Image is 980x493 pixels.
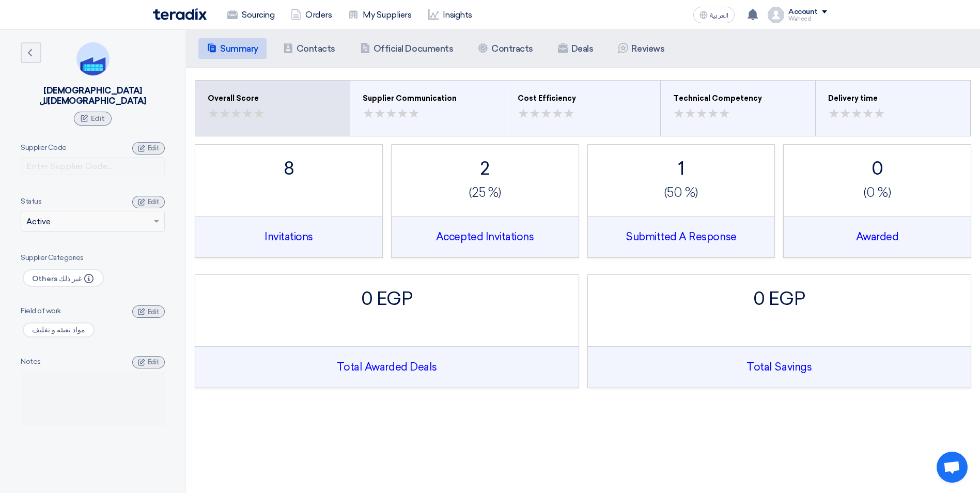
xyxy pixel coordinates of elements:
span: العربية [710,12,728,19]
div: Cost Efficiency [518,93,647,104]
div: Supplier Code [21,142,165,153]
div: Technical Competency [673,93,803,104]
span: ★ [385,104,397,124]
span: ★ [696,104,707,124]
button: Supplier Communication ★★ ★★ ★★ ★★ ★★ [350,81,505,136]
span: ★ [828,104,839,124]
span: Edit [148,308,159,316]
span: ★ [230,104,242,124]
button: Technical Competency ★★ ★★ ★★ ★★ ★★ [661,81,815,136]
span: Others غير ذلك [23,269,104,287]
span: ★ [529,104,540,124]
div: Invitations [195,216,382,257]
input: Enter Supplier Code... [21,157,165,175]
button: Delivery time ★★ ★★ ★★ ★★ ★★ [816,81,970,136]
div: Supplier Categories [21,252,165,263]
div: [DEMOGRAPHIC_DATA] لل[DEMOGRAPHIC_DATA] [21,86,165,106]
span: ★ [219,104,230,124]
div: Awarded [784,216,971,257]
div: Waheed [788,16,827,22]
span: ★ [839,104,851,124]
span: ★ [518,104,529,124]
span: ★ [408,104,419,124]
a: Sourcing [219,4,283,26]
span: Active [26,216,51,228]
span: ★ [552,104,563,124]
div: 1 [598,155,765,182]
div: Accepted Invitations [392,216,579,257]
span: ★ [719,104,730,124]
h5: Contracts [491,43,533,54]
h5: Reviews [631,43,664,54]
span: ★ [685,104,696,124]
div: Submitted A Response [588,216,775,257]
span: ★ [253,104,265,124]
button: Cost Efficiency ★★ ★★ ★★ ★★ ★★ [505,81,660,136]
div: 2 [402,155,568,182]
div: Field of work [21,305,165,316]
button: Overall Score ★★ ★★ ★★ ★★ ★★ [195,81,350,136]
div: (0 %) [794,184,960,204]
span: ★ [363,104,374,124]
span: ★ [563,104,574,124]
a: Insights [420,4,480,26]
div: Open chat [937,452,968,483]
div: Total Awarded Deals [195,346,579,388]
span: ★ [707,104,719,124]
img: profile_test.png [768,7,784,23]
button: العربية [693,7,735,23]
div: Notes [21,356,165,367]
div: Overall Score [208,93,337,104]
h5: Deals [571,43,594,54]
div: 0 [794,155,960,182]
span: ★ [851,104,862,124]
div: Total Savings [588,346,971,388]
div: (50 %) [598,184,765,204]
span: Edit [148,358,159,366]
span: ★ [397,104,408,124]
span: ★ [374,104,385,124]
div: Supplier Communication [363,93,492,104]
div: Status [21,196,165,207]
h5: Summary [220,43,258,54]
span: Edit [148,198,159,206]
span: ★ [673,104,685,124]
a: Orders [283,4,340,26]
h5: Contacts [297,43,335,54]
span: مواد تعبئه و تغليف [23,322,95,337]
span: ★ [242,104,253,124]
div: Account [788,8,818,17]
span: ★ [874,104,885,124]
span: ★ [540,104,552,124]
span: Edit [91,114,105,123]
div: Delivery time [828,93,958,104]
div: 0 EGP [598,285,961,313]
div: 8 [206,155,372,182]
img: Teradix logo [153,8,207,20]
span: ★ [862,104,874,124]
div: 0 EGP [206,285,568,313]
a: My Suppliers [340,4,419,26]
div: (25 %) [402,184,568,204]
h5: Official Documents [374,43,453,54]
span: ★ [208,104,219,124]
span: Edit [148,144,159,152]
